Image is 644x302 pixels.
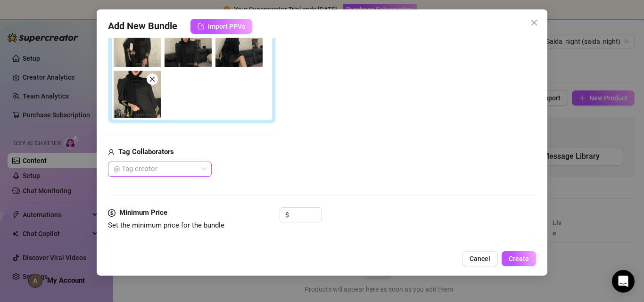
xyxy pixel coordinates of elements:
[119,208,167,217] strong: Minimum Price
[114,71,161,118] img: media
[215,20,263,67] img: media
[470,255,490,262] span: Cancel
[190,19,252,34] button: Import PPVs
[108,19,177,34] span: Add New Bundle
[149,76,156,82] span: close
[108,147,115,158] span: user
[114,20,161,67] img: media
[118,147,174,156] strong: Tag Collaborators
[198,23,204,30] span: import
[462,251,498,266] button: Cancel
[165,20,212,67] img: media
[108,221,224,229] span: Set the minimum price for the bundle
[208,23,245,30] span: Import PPVs
[612,270,635,293] div: Open Intercom Messenger
[108,207,116,219] span: dollar
[527,19,542,26] span: Close
[527,15,542,30] button: Close
[530,19,538,26] span: close
[502,251,536,266] button: Create
[509,255,529,262] span: Create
